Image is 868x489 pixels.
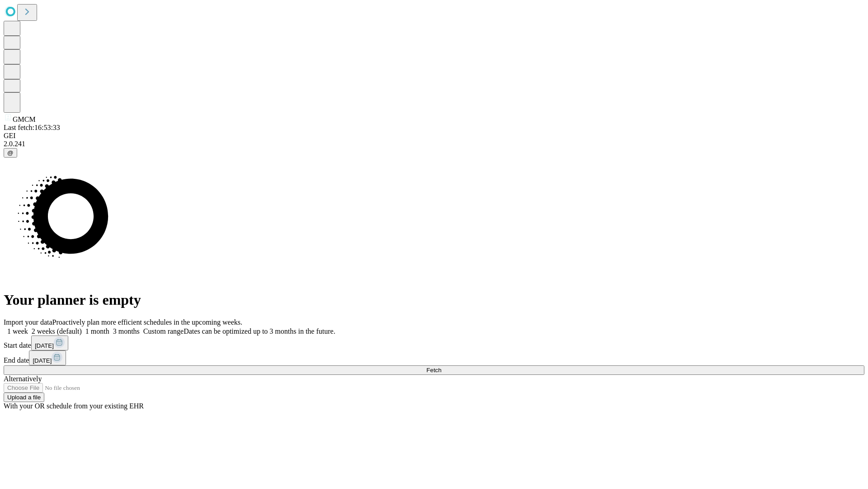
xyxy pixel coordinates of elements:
[13,115,36,123] span: GMCM
[184,327,335,335] span: Dates can be optimized up to 3 months in the future.
[4,350,864,365] div: End date
[4,393,44,402] button: Upload a file
[426,367,441,374] span: Fetch
[4,132,864,140] div: GEI
[4,124,60,131] span: Last fetch: 16:53:33
[4,318,52,326] span: Import your data
[4,292,864,308] h1: Your planner is empty
[7,149,14,156] span: @
[32,327,82,335] span: 2 weeks (default)
[113,327,140,335] span: 3 months
[4,365,864,375] button: Fetch
[33,357,52,364] span: [DATE]
[7,327,28,335] span: 1 week
[4,140,864,148] div: 2.0.241
[29,350,66,365] button: [DATE]
[85,327,109,335] span: 1 month
[143,327,184,335] span: Custom range
[4,148,17,158] button: @
[4,402,144,410] span: With your OR schedule from your existing EHR
[4,375,42,383] span: Alternatively
[35,342,54,349] span: [DATE]
[4,336,864,350] div: Start date
[31,336,68,350] button: [DATE]
[52,318,242,326] span: Proactively plan more efficient schedules in the upcoming weeks.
